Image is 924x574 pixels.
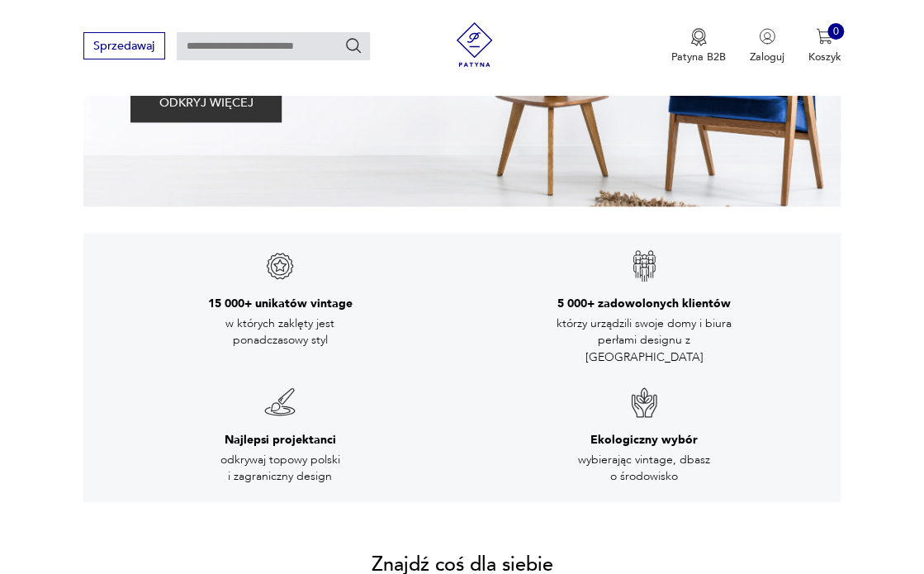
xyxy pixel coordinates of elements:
button: 0Koszyk [808,28,841,64]
img: Ikona medalu [690,28,707,46]
button: Zaloguj [750,28,784,64]
img: Patyna - sklep z meblami i dekoracjami vintage [447,22,502,67]
p: w których zaklęty jest ponadczasowy styl [189,315,371,349]
img: Znak gwarancji jakości [263,386,296,419]
h3: 15 000+ unikatów vintage [208,296,353,312]
img: Znak gwarancji jakości [263,249,296,282]
p: wybierając vintage, dbasz o środowisko [553,452,735,486]
p: którzy urządzili swoje domy i biura perłami designu z [GEOGRAPHIC_DATA] [553,315,735,366]
img: Ikonka użytkownika [759,28,775,45]
a: Sprzedawaj [83,42,165,52]
img: Ikona koszyka [816,28,832,45]
h3: Ekologiczny wybór [590,432,698,448]
h3: 5 000+ zadowolonych klientów [557,296,731,312]
button: Sprzedawaj [83,32,165,59]
div: 0 [827,23,844,40]
button: Szukaj [344,36,362,55]
p: Zaloguj [750,50,784,64]
p: Patyna B2B [671,50,726,64]
h3: Najlepsi projektanci [225,432,336,448]
p: odkrywaj topowy polski i zagraniczny design [189,452,371,486]
a: ODKRYJ WIĘCEJ [130,99,282,109]
img: Znak gwarancji jakości [628,386,661,419]
img: Znak gwarancji jakości [628,249,661,282]
p: Koszyk [808,50,841,64]
button: ODKRYJ WIĘCEJ [130,84,282,122]
button: Patyna B2B [671,28,726,64]
a: Ikona medaluPatyna B2B [671,28,726,64]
